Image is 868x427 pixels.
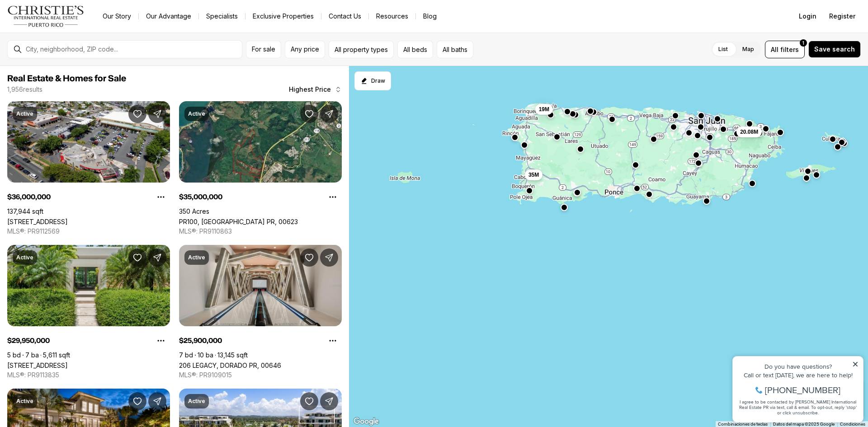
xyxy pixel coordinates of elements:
[148,249,166,267] button: Share Property
[829,13,855,20] span: Register
[9,20,131,27] div: Do you have questions?
[188,110,205,117] p: Active
[711,41,735,57] label: List
[369,10,415,23] a: Resources
[245,10,321,23] a: Exclusive Properties
[793,7,822,25] button: Login
[7,5,85,27] img: logo
[799,13,816,20] span: Login
[740,128,758,136] span: 20.08M
[802,39,804,47] span: 1
[11,56,129,73] span: I agree to be contacted by [PERSON_NAME] International Real Estate PR via text, call & email. To ...
[252,46,275,53] span: For sale
[16,254,33,261] p: Active
[397,41,433,58] button: All beds
[7,361,68,369] a: 200 DORADO BEACH DR #3, DORADO PR, 00646
[771,45,778,54] span: All
[291,46,319,53] span: Any price
[16,110,33,117] p: Active
[437,41,473,58] button: All baths
[736,127,762,137] button: 20.08M
[814,46,855,53] span: Save search
[7,86,42,93] p: 1,956 results
[321,10,368,23] button: Contact Us
[525,169,542,180] button: 35M
[289,86,331,93] span: Highest Price
[128,105,146,123] button: Save Property: 693- KM.8 AVE
[152,188,170,206] button: Property options
[37,42,113,52] span: [PHONE_NUMBER]
[535,104,553,115] button: 19M
[765,41,805,58] button: Allfilters1
[128,249,146,267] button: Save Property: 200 DORADO BEACH DR #3
[148,105,166,123] button: Share Property
[324,332,342,350] button: Property options
[188,398,205,405] p: Active
[320,105,338,123] button: Share Property
[188,254,205,261] p: Active
[300,249,318,267] button: Save Property: 206 LEGACY
[9,29,131,35] div: Call or text [DATE], we are here to help!
[300,392,318,410] button: Save Property: 4141 WEST POINT RESIDENCES BUILDING 1 #4141
[528,171,539,178] span: 35M
[7,74,126,83] span: Real Estate & Homes for Sale
[324,188,342,206] button: Property options
[7,218,68,225] a: 693- KM.8 AVE, DORADO PR, 00646
[329,41,394,58] button: All property types
[300,105,318,123] button: Save Property: PR100
[539,106,549,113] span: 19M
[16,398,33,405] p: Active
[199,10,245,23] a: Specialists
[780,45,799,54] span: filters
[354,71,391,90] button: Start drawing
[320,249,338,267] button: Share Property
[179,218,298,225] a: PR100, CABO ROJO PR, 00623
[416,10,444,23] a: Blog
[128,392,146,410] button: Save Property: 323 DORADO BEACH EAST
[152,332,170,350] button: Property options
[808,41,861,58] button: Save search
[735,41,761,57] label: Map
[95,10,138,23] a: Our Story
[139,10,198,23] a: Our Advantage
[285,41,325,58] button: Any price
[179,361,281,369] a: 206 LEGACY, DORADO PR, 00646
[246,41,281,58] button: For sale
[824,7,861,25] button: Register
[320,392,338,410] button: Share Property
[283,80,347,99] button: Highest Price
[148,392,166,410] button: Share Property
